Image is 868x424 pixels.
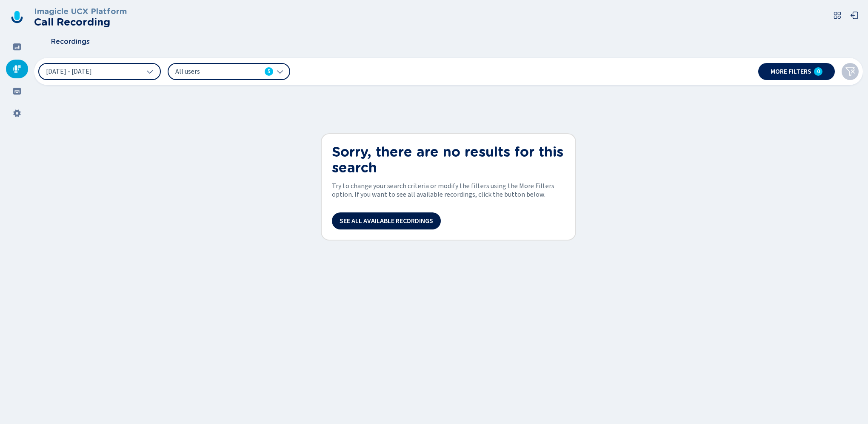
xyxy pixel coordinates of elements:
span: See all available recordings [340,218,433,224]
svg: dashboard-filled [13,43,21,51]
h1: Sorry, there are no results for this search [332,144,565,176]
span: Try to change your search criteria or modify the filters using the More Filters option. If you wa... [332,182,565,198]
span: 5 [268,67,271,76]
div: Groups [6,82,28,100]
svg: chevron-down [277,68,283,75]
svg: groups-filled [13,87,21,95]
svg: box-arrow-left [850,11,859,20]
span: 0 [817,68,820,75]
span: All users [175,67,261,76]
svg: funnel-disabled [845,66,855,77]
div: Recordings [6,60,28,78]
button: See all available recordings [332,212,441,229]
h2: Call Recording [34,16,127,28]
svg: chevron-down [146,68,153,75]
svg: mic-fill [13,65,21,73]
span: [DATE] - [DATE] [46,68,92,75]
h3: Imagicle UCX Platform [34,7,127,16]
button: More filters0 [758,63,835,80]
span: More filters [771,68,811,75]
button: [DATE] - [DATE] [38,63,161,80]
div: Dashboard [6,37,28,56]
div: Settings [6,104,28,123]
button: Clear filters [842,63,859,80]
span: Recordings [51,38,90,46]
